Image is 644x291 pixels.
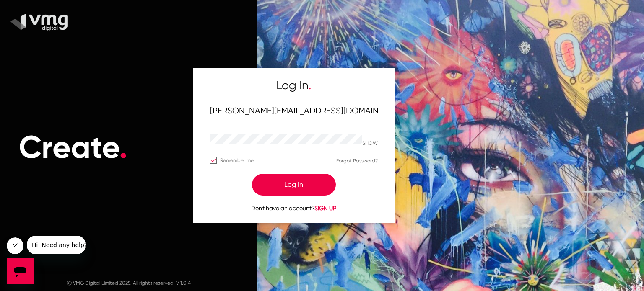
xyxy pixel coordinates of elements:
[336,158,378,164] a: Forgot Password?
[119,128,127,166] span: .
[210,204,378,213] p: Don't have an account?
[362,141,378,147] p: Hide password
[220,155,254,165] span: Remember me
[5,6,60,13] span: Hi. Need any help?
[7,258,34,284] iframe: Button to launch messaging window
[314,205,336,211] span: SIGN UP
[210,106,378,116] input: Email Address
[252,174,336,196] button: Log In
[27,236,86,254] iframe: Message from company
[210,78,378,93] h5: Log In
[7,237,23,254] iframe: Close message
[309,78,311,92] span: .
